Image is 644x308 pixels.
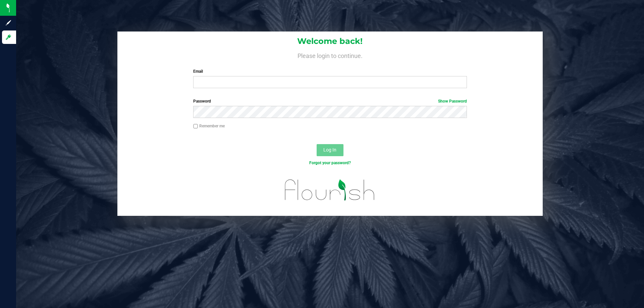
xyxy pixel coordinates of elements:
[317,144,343,156] button: Log In
[193,123,225,129] label: Remember me
[5,19,12,26] inline-svg: Sign up
[193,68,467,74] label: Email
[193,124,198,129] input: Remember me
[5,34,12,41] inline-svg: Log in
[438,99,467,104] a: Show Password
[277,173,383,207] img: flourish_logo.svg
[117,37,543,46] h1: Welcome back!
[193,99,211,104] span: Password
[323,147,336,152] span: Log In
[309,161,351,165] a: Forgot your password?
[117,51,543,59] h4: Please login to continue.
